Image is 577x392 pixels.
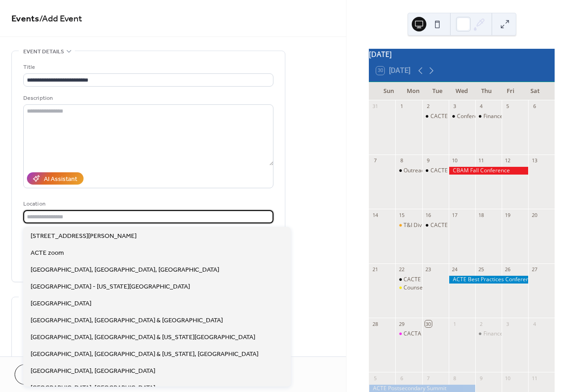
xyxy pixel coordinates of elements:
[398,157,405,164] div: 8
[478,375,485,382] div: 9
[401,82,425,100] div: Mon
[31,333,255,342] span: [GEOGRAPHIC_DATA], [GEOGRAPHIC_DATA] & [US_STATE][GEOGRAPHIC_DATA]
[531,211,538,218] div: 20
[531,157,538,164] div: 13
[451,157,458,164] div: 10
[478,266,485,273] div: 25
[451,266,458,273] div: 24
[395,276,422,284] div: CACTE Membership Committee
[523,82,547,100] div: Sat
[430,222,506,229] div: CACTE Legislative Committee
[372,266,378,273] div: 21
[395,167,422,175] div: Outreach Committee Meeting
[451,375,458,382] div: 8
[395,222,422,229] div: T&I Division Virtual Meet Up
[39,10,82,28] span: / Add Event
[369,49,555,60] div: [DATE]
[422,167,449,175] div: CACTE Board Meeting
[504,375,511,382] div: 10
[425,266,432,273] div: 23
[425,375,432,382] div: 7
[398,320,405,327] div: 29
[398,211,405,218] div: 15
[31,350,258,359] span: [GEOGRAPHIC_DATA], [GEOGRAPHIC_DATA] & [US_STATE], [GEOGRAPHIC_DATA]
[483,330,555,338] div: Finance Committee meeting
[31,282,190,292] span: [GEOGRAPHIC_DATA] - [US_STATE][GEOGRAPHIC_DATA]
[23,93,272,103] div: Description
[395,330,422,338] div: CACTA Board Meeting
[404,167,479,175] div: Outreach Committee Meeting
[451,103,458,110] div: 3
[31,299,91,309] span: [GEOGRAPHIC_DATA]
[422,222,449,229] div: CACTE Legislative Committee
[449,167,528,175] div: CBAM Fall Conference
[372,157,378,164] div: 7
[457,113,562,120] div: Conference Planning Committee meeting
[398,266,405,273] div: 22
[372,211,378,218] div: 14
[425,211,432,218] div: 16
[504,211,511,218] div: 19
[425,157,432,164] div: 9
[478,320,485,327] div: 2
[449,113,475,120] div: Conference Planning Committee meeting
[475,113,502,120] div: Finance Committee meeting
[31,248,64,258] span: ACTE zoom
[31,265,219,275] span: [GEOGRAPHIC_DATA], [GEOGRAPHIC_DATA], [GEOGRAPHIC_DATA]
[404,330,461,338] div: CACTA Board Meeting
[425,320,432,327] div: 30
[531,266,538,273] div: 27
[404,222,475,229] div: T&I Division Virtual Meet Up
[372,320,378,327] div: 28
[372,375,378,382] div: 5
[422,113,449,120] div: CACTE Legislative Committee Meeting
[398,375,405,382] div: 6
[531,103,538,110] div: 6
[23,47,64,57] span: Event details
[44,175,77,184] div: AI Assistant
[474,82,498,100] div: Thu
[395,284,422,292] div: Counseling & Career Development Division (CCD) Executive Committee meeting
[425,103,432,110] div: 2
[504,157,511,164] div: 12
[425,82,450,100] div: Tue
[498,82,523,100] div: Fri
[475,330,502,338] div: Finance Committee meeting
[504,103,511,110] div: 5
[504,320,511,327] div: 3
[11,10,39,28] a: Events
[398,103,405,110] div: 1
[478,103,485,110] div: 4
[531,375,538,382] div: 11
[27,172,84,185] button: AI Assistant
[478,211,485,218] div: 18
[31,232,136,241] span: [STREET_ADDRESS][PERSON_NAME]
[430,113,528,120] div: CACTE Legislative Committee Meeting
[450,82,474,100] div: Wed
[23,199,272,209] div: Location
[372,103,378,110] div: 31
[451,320,458,327] div: 1
[376,82,401,100] div: Sun
[451,211,458,218] div: 17
[531,320,538,327] div: 4
[504,266,511,273] div: 26
[23,62,272,72] div: Title
[449,276,528,284] div: ACTE Best Practices Conference (Admin)
[404,276,484,284] div: CACTE Membership Committee
[483,113,555,120] div: Finance Committee meeting
[430,167,487,175] div: CACTE Board Meeting
[31,366,155,376] span: [GEOGRAPHIC_DATA], [GEOGRAPHIC_DATA]
[15,364,71,385] button: Cancel
[478,157,485,164] div: 11
[31,316,223,325] span: [GEOGRAPHIC_DATA], [GEOGRAPHIC_DATA] & [GEOGRAPHIC_DATA]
